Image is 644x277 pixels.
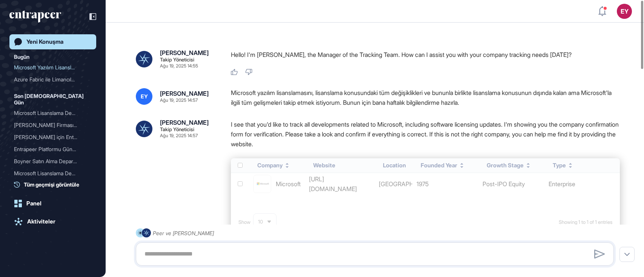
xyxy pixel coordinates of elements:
[14,155,86,167] div: Boyner Satın Alma Departm...
[14,52,29,61] div: Bugün
[231,50,620,60] p: Hello! I'm [PERSON_NAME], the Manager of the Tracking Team. How can I assist you with your compan...
[14,107,86,119] div: Microsoft Lisanslama Deği...
[14,143,86,155] div: Entrapeer Platformu Günce...
[24,181,79,188] span: Tüm geçmişi görüntüle
[160,127,194,132] div: Takip Yöneticisi
[14,73,86,86] div: Azure Fabric ile Limancıl...
[160,64,198,68] div: Ağu 19, 2025 14:55
[14,167,86,179] div: Microsoft Lisanslama Deği...
[26,200,41,207] div: Panel
[14,167,92,179] div: Microsoft Lisanslama Değişiklikleri ile İlgili Günlük Haber İsteği
[231,88,620,107] div: Microsoft yazılım lisanslamasını, lisanslama konusundaki tüm değişiklikleri ve bununla birlikte l...
[27,218,55,225] div: Aktiviteler
[160,119,209,125] div: [PERSON_NAME]
[160,98,198,103] div: Ağu 19, 2025 14:57
[617,4,632,19] button: EY
[14,155,92,167] div: Boyner Satın Alma Departmanı için Entrapeer Platformunun Agent Bazlı Katma Değer Çalışması
[14,61,86,73] div: Microsoft Yazılım Lisansl...
[9,34,96,49] a: Yeni Konuşma
[160,90,209,96] div: [PERSON_NAME]
[153,228,214,238] div: Peer ve [PERSON_NAME]
[14,73,92,86] div: Azure Fabric ile Limancılık Sektöründe Veri Analizi ve Süreç Geliştirme Çalışmaları
[14,143,92,155] div: Entrapeer Platformu Güncellemeleri ve LinkedIn Paylaşımlarını Takip Etme İsteği
[26,38,63,45] div: Yeni Konuşma
[9,214,96,229] a: Aktiviteler
[9,196,96,211] a: Panel
[14,119,86,131] div: [PERSON_NAME] Firması...
[231,119,620,149] p: I see that you'd like to track all developments related to Microsoft, including software licensin...
[14,92,92,107] div: Son [DEMOGRAPHIC_DATA] Gün
[160,50,209,56] div: [PERSON_NAME]
[14,131,92,143] div: Abdi İbrahim için Entrapeer Platformunun İlaç Sektörüne Özel Özellikleri
[14,131,86,143] div: [PERSON_NAME] için Entrape...
[14,119,92,131] div: Abdi İbrahim İlaç Firmasının Başarılı Kullanım Örneği
[14,107,92,119] div: Microsoft Lisanslama Değişiklikleri Haftalık Bilgilendirme Talebi
[14,61,92,73] div: Microsoft Yazılım Lisanslaması ve İlgili Gelişmelerin Haftalık Takibi
[160,133,198,138] div: Ağu 19, 2025 14:57
[141,93,148,99] span: EY
[9,11,61,23] div: entrapeer-logo
[160,57,194,62] div: Takip Yöneticisi
[14,181,96,188] a: Tüm geçmişi görüntüle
